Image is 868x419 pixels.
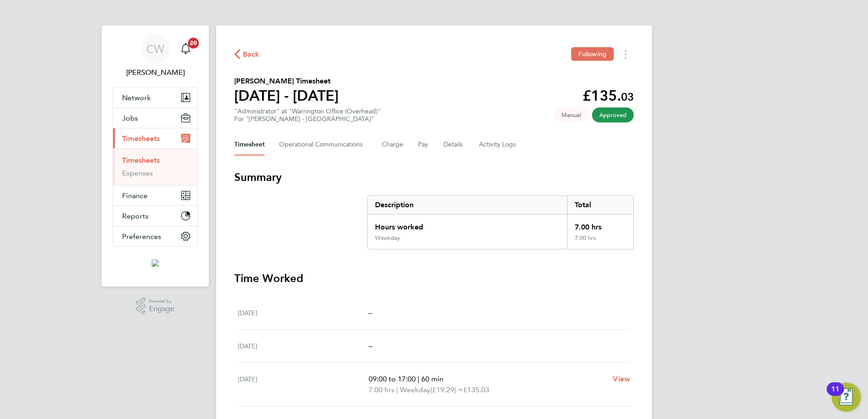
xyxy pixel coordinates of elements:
span: Timesheets [122,134,160,143]
span: £135.03 [463,385,489,394]
button: Reports [113,206,197,226]
div: 7.00 hrs [567,234,633,249]
span: 03 [621,90,634,103]
div: Total [567,196,633,214]
span: 09:00 to 17:00 [369,375,416,383]
span: | [418,375,419,383]
div: For "[PERSON_NAME] - [GEOGRAPHIC_DATA]" [234,115,381,123]
div: Weekday [375,234,400,242]
div: [DATE] [238,341,369,351]
button: Network [113,88,197,107]
span: View [613,375,630,383]
button: Open Resource Center, 11 new notifications [832,383,861,412]
h3: Time Worked [234,271,634,286]
div: [DATE] [238,307,369,318]
span: 60 min [421,375,444,383]
div: 7.00 hrs [567,214,633,234]
span: Network [122,93,151,102]
h2: [PERSON_NAME] Timesheet [234,76,339,87]
div: Description [368,196,567,214]
span: Preferences [122,232,161,241]
span: – [369,341,372,350]
img: linsco-logo-retina.png [152,259,159,267]
div: 11 [831,389,839,401]
span: | [396,385,398,394]
button: Jobs [113,108,197,128]
a: Expenses [122,169,153,177]
span: Jobs [122,114,138,122]
span: Weekday [400,385,430,395]
div: Timesheets [113,148,197,185]
span: This timesheet was manually created. [554,107,588,122]
a: 20 [177,34,195,63]
span: Engage [149,305,174,313]
span: Reports [122,212,148,220]
h3: Summary [234,170,634,185]
button: Timesheet [234,134,265,156]
a: Timesheets [122,156,160,165]
div: Hours worked [368,214,567,234]
button: Timesheets Menu [617,47,634,61]
button: Timesheets [113,128,197,148]
span: Back [243,49,260,60]
button: Pay [418,134,429,156]
span: 20 [188,38,199,49]
a: CW[PERSON_NAME] [113,34,198,78]
span: Powered by [149,297,174,305]
div: Summary [367,195,634,249]
span: Finance [122,191,148,200]
nav: Main navigation [102,25,209,287]
a: Go to home page [113,256,198,270]
span: This timesheet has been approved. [592,107,634,122]
div: [DATE] [238,374,369,395]
span: CW [146,43,164,55]
h1: [DATE] - [DATE] [234,87,339,105]
span: – [369,308,372,317]
button: Finance [113,185,197,205]
button: Operational Communications [279,134,367,156]
span: Chloe Whittall [113,67,198,78]
button: Activity Logs [479,134,517,156]
a: View [613,374,630,385]
button: Details [444,134,464,156]
span: 7.00 hrs [369,385,395,394]
button: Preferences [113,226,197,246]
div: "Administrator" at "Warrington Office (Overhead)" [234,107,381,123]
button: Back [234,49,260,60]
button: Charge [382,134,404,156]
span: Following [578,50,607,58]
app-decimal: £135. [582,87,634,104]
a: Powered byEngage [136,297,175,315]
button: Following [571,47,614,61]
span: (£19.29) = [430,385,463,394]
